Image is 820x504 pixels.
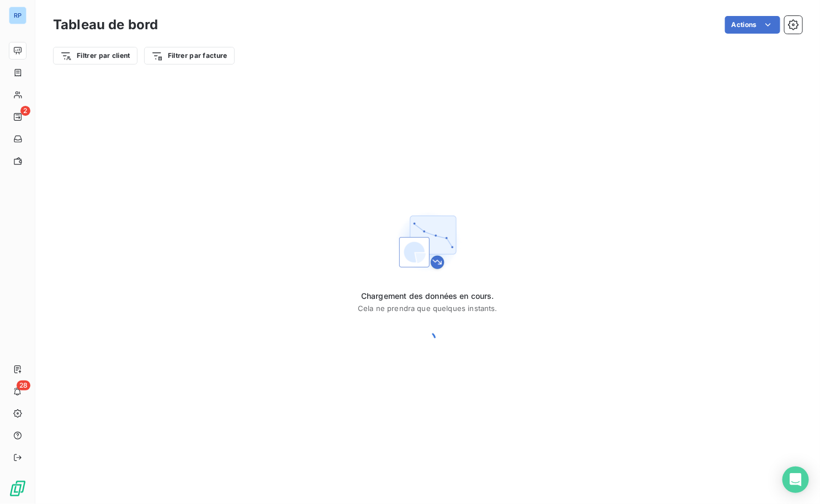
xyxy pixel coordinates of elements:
[782,467,809,493] div: Open Intercom Messenger
[53,47,137,65] button: Filtrer par client
[20,106,30,116] span: 2
[9,7,27,24] div: RP
[393,207,463,277] img: First time
[358,304,498,313] span: Cela ne prendra que quelques instants.
[144,47,235,65] button: Filtrer par facture
[358,291,498,302] span: Chargement des données en cours.
[9,480,27,497] img: Logo LeanPay
[725,16,780,34] button: Actions
[53,15,158,35] h3: Tableau de bord
[17,380,30,390] span: 28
